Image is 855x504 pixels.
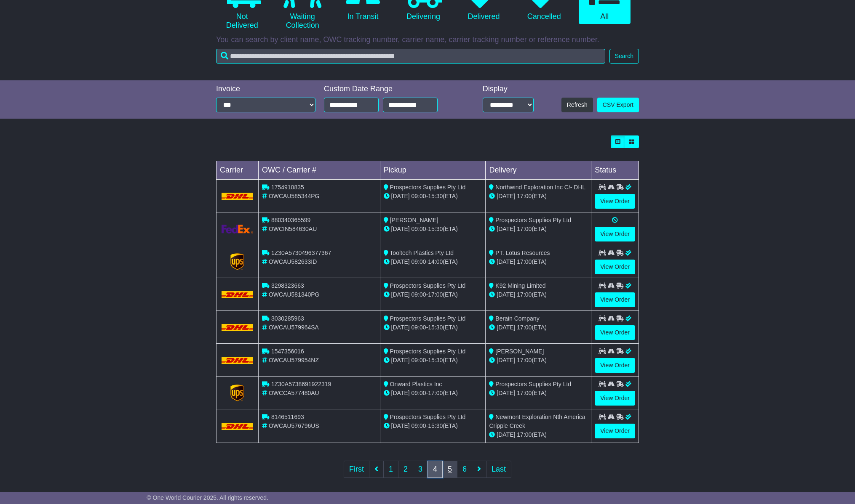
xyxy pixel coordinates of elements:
span: Prospectors Supplies Pty Ltd [495,217,571,223]
span: © One World Courier 2025. All rights reserved. [147,494,268,501]
span: 17:00 [517,193,532,199]
span: 09:00 [411,225,426,232]
div: (ETA) [489,389,588,398]
span: 15:30 [428,193,443,199]
span: OWCAU585344PG [269,193,320,199]
img: GetCarrierServiceLogo [222,225,253,233]
span: [DATE] [497,357,515,363]
span: 09:00 [411,193,426,199]
img: GetCarrierServiceLogo [230,253,245,270]
div: (ETA) [489,225,588,233]
span: [DATE] [391,324,410,331]
span: 09:00 [411,357,426,363]
span: 09:00 [411,422,426,429]
span: [DATE] [391,422,410,429]
span: Prospectors Supplies Pty Ltd [390,348,466,355]
span: [DATE] [391,258,410,265]
span: 1547356016 [271,348,304,355]
span: 17:00 [517,324,532,331]
span: OWCIN584630AU [269,225,317,232]
div: (ETA) [489,192,588,201]
span: 09:00 [411,390,426,396]
span: [DATE] [391,357,410,363]
a: View Order [595,325,635,340]
td: OWC / Carrier # [259,161,380,180]
a: View Order [595,358,635,373]
span: Newmont Exploration Nth America Cripple Creek [489,414,585,429]
span: 1Z30A5730496377367 [271,249,331,256]
span: [DATE] [497,324,515,331]
span: 1Z30A5738691922319 [271,381,331,387]
span: 09:00 [411,258,426,265]
a: 5 [442,461,457,478]
span: K92 Mining Limited [495,282,545,289]
span: OWCAU579964SA [269,324,319,331]
span: [DATE] [391,193,410,199]
span: Northwind Exploration Inc C/- DHL [495,184,585,191]
div: (ETA) [489,356,588,365]
div: - (ETA) [384,389,482,398]
span: Prospectors Supplies Pty Ltd [390,315,466,322]
a: 2 [398,461,413,478]
span: 17:00 [428,291,443,298]
div: - (ETA) [384,192,482,201]
span: 3298323663 [271,282,304,289]
span: [PERSON_NAME] [390,217,438,223]
img: DHL.png [222,291,253,298]
span: 09:00 [411,291,426,298]
div: Custom Date Range [324,85,459,94]
span: Prospectors Supplies Pty Ltd [390,184,466,191]
a: View Order [595,292,635,307]
button: Refresh [561,98,593,112]
a: Last [486,461,511,478]
span: 09:00 [411,324,426,331]
span: Berain Company [495,315,539,322]
span: 8146511693 [271,414,304,420]
div: - (ETA) [384,422,482,430]
span: 14:00 [428,258,443,265]
span: 880340365599 [271,217,310,223]
p: You can search by client name, OWC tracking number, carrier name, carrier tracking number or refe... [216,35,639,45]
span: Prospectors Supplies Pty Ltd [390,414,466,420]
span: 17:00 [517,357,532,363]
td: Carrier [216,161,259,180]
a: View Order [595,391,635,406]
span: 17:00 [517,390,532,396]
span: 3030285963 [271,315,304,322]
span: [DATE] [497,258,515,265]
td: Delivery [486,161,591,180]
a: First [344,461,369,478]
div: - (ETA) [384,225,482,233]
span: Prospectors Supplies Pty Ltd [390,282,466,289]
img: DHL.png [222,357,253,363]
span: 17:00 [517,431,532,438]
a: 3 [413,461,428,478]
span: 17:00 [428,390,443,396]
a: 1 [383,461,398,478]
span: OWCCA577480AU [269,390,319,396]
div: (ETA) [489,323,588,332]
span: 15:30 [428,422,443,429]
span: 15:30 [428,357,443,363]
span: 15:30 [428,324,443,331]
span: [DATE] [391,390,410,396]
div: Invoice [216,85,315,94]
img: GetCarrierServiceLogo [230,385,245,401]
span: [PERSON_NAME] [495,348,544,355]
span: OWCAU582633ID [269,258,317,265]
span: OWCAU576796US [269,422,319,429]
a: View Order [595,227,635,241]
span: [DATE] [497,225,515,232]
a: CSV Export [597,98,639,112]
span: [DATE] [497,193,515,199]
img: DHL.png [222,423,253,430]
td: Pickup [380,161,486,180]
span: OWCAU581340PG [269,291,320,298]
div: - (ETA) [384,323,482,332]
div: (ETA) [489,430,588,439]
div: (ETA) [489,290,588,299]
span: [DATE] [391,225,410,232]
span: 15:30 [428,225,443,232]
span: Tooltech Plastics Pty Ltd [390,249,454,256]
img: DHL.png [222,193,253,199]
